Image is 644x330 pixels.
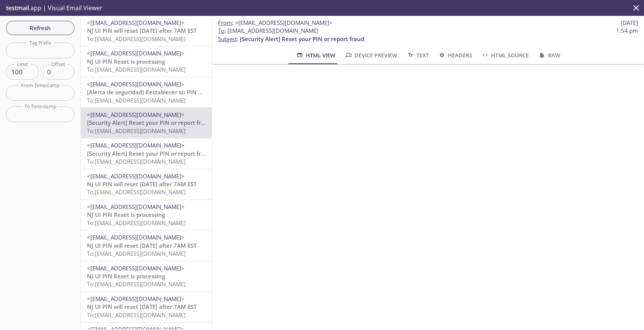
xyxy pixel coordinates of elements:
span: testmail [6,4,29,12]
span: Raw [538,51,560,60]
span: <[EMAIL_ADDRESS][DOMAIN_NAME]> [87,80,185,88]
span: To: [EMAIL_ADDRESS][DOMAIN_NAME] [87,66,186,73]
span: To: [EMAIL_ADDRESS][DOMAIN_NAME] [87,158,186,165]
span: <[EMAIL_ADDRESS][DOMAIN_NAME]> [87,233,185,241]
span: NJ UI PIN will reset [DATE] after 7AM EST [87,180,197,188]
span: NJ UI PIN Reset is processing [87,272,165,280]
span: To: [EMAIL_ADDRESS][DOMAIN_NAME] [87,127,186,135]
div: <[EMAIL_ADDRESS][DOMAIN_NAME]>[Security Alert] Reset your PIN or report fraudTo:[EMAIL_ADDRESS][D... [81,138,212,169]
div: <[EMAIL_ADDRESS][DOMAIN_NAME]>NJ UI PIN will reset [DATE] after 7AM ESTTo:[EMAIL_ADDRESS][DOMAIN_... [81,292,212,322]
span: To: [EMAIL_ADDRESS][DOMAIN_NAME] [87,311,186,319]
span: Device Preview [345,51,397,60]
span: To [218,27,224,34]
span: NJ UI PIN Reset is processing [87,58,165,65]
span: [Alerta de seguridad] Restablecer su PIN o denunciar un fraude [87,88,259,96]
span: To: [EMAIL_ADDRESS][DOMAIN_NAME] [87,97,186,104]
span: From [218,19,232,26]
span: Headers [438,51,472,60]
span: <[EMAIL_ADDRESS][DOMAIN_NAME]> [87,141,185,149]
span: <[EMAIL_ADDRESS][DOMAIN_NAME]> [87,295,185,302]
span: <[EMAIL_ADDRESS][DOMAIN_NAME]> [87,203,185,210]
span: <[EMAIL_ADDRESS][DOMAIN_NAME]> [235,19,333,26]
span: To: [EMAIL_ADDRESS][DOMAIN_NAME] [87,219,186,227]
div: <[EMAIL_ADDRESS][DOMAIN_NAME]>NJ UI PIN Reset is processingTo:[EMAIL_ADDRESS][DOMAIN_NAME] [81,200,212,230]
span: Text [406,51,429,60]
span: NJ UI PIN will reset [DATE] after 7AM EST [87,242,197,249]
span: Refresh [12,23,69,33]
span: 1:54 pm [616,27,638,35]
span: HTML Source [481,51,529,60]
div: <[EMAIL_ADDRESS][DOMAIN_NAME]>NJ UI PIN will reset [DATE] after 7AM ESTTo:[EMAIL_ADDRESS][DOMAIN_... [81,16,212,46]
span: To: [EMAIL_ADDRESS][DOMAIN_NAME] [87,280,186,288]
span: [Security Alert] Reset your PIN or report fraud [240,35,364,43]
span: <[EMAIL_ADDRESS][DOMAIN_NAME]> [87,172,185,180]
div: <[EMAIL_ADDRESS][DOMAIN_NAME]>[Alerta de seguridad] Restablecer su PIN o denunciar un fraudeTo:[E... [81,77,212,107]
span: <[EMAIL_ADDRESS][DOMAIN_NAME]> [87,264,185,272]
span: To: [EMAIL_ADDRESS][DOMAIN_NAME] [87,188,186,196]
button: Refresh [6,21,75,35]
p: : [218,27,638,43]
span: NJ UI PIN will reset [DATE] after 7AM EST [87,303,197,310]
span: <[EMAIL_ADDRESS][DOMAIN_NAME]> [87,111,185,118]
span: [DATE] [621,19,638,27]
span: <[EMAIL_ADDRESS][DOMAIN_NAME]> [87,49,185,57]
span: : [218,19,333,27]
div: <[EMAIL_ADDRESS][DOMAIN_NAME]>NJ UI PIN will reset [DATE] after 7AM ESTTo:[EMAIL_ADDRESS][DOMAIN_... [81,230,212,261]
span: To: [EMAIL_ADDRESS][DOMAIN_NAME] [87,250,186,257]
span: : [EMAIL_ADDRESS][DOMAIN_NAME] [218,27,318,35]
div: <[EMAIL_ADDRESS][DOMAIN_NAME]>NJ UI PIN will reset [DATE] after 7AM ESTTo:[EMAIL_ADDRESS][DOMAIN_... [81,169,212,200]
span: <[EMAIL_ADDRESS][DOMAIN_NAME]> [87,19,185,26]
span: HTML View [296,51,335,60]
span: [Security Alert] Reset your PIN or report fraud [87,119,211,126]
span: [Security Alert] Reset your PIN or report fraud [87,150,211,157]
span: NJ UI PIN Reset is processing [87,211,165,218]
span: To: [EMAIL_ADDRESS][DOMAIN_NAME] [87,35,186,43]
div: <[EMAIL_ADDRESS][DOMAIN_NAME]>NJ UI PIN Reset is processingTo:[EMAIL_ADDRESS][DOMAIN_NAME] [81,261,212,292]
div: <[EMAIL_ADDRESS][DOMAIN_NAME]>[Security Alert] Reset your PIN or report fraudTo:[EMAIL_ADDRESS][D... [81,108,212,138]
span: Subject [218,35,237,43]
div: <[EMAIL_ADDRESS][DOMAIN_NAME]>NJ UI PIN Reset is processingTo:[EMAIL_ADDRESS][DOMAIN_NAME] [81,46,212,77]
span: NJ UI PIN will reset [DATE] after 7AM EST [87,27,197,34]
